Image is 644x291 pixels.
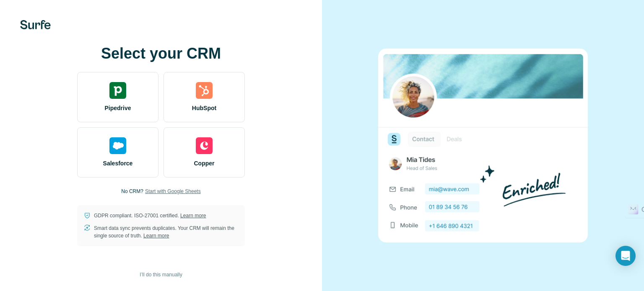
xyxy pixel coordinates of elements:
[615,246,636,266] div: Open Intercom Messenger
[94,212,206,219] p: GDPR compliant. ISO-27001 certified.
[134,268,188,281] button: I’ll do this manually
[109,137,126,154] img: salesforce's logo
[121,188,143,195] p: No CRM?
[192,104,216,112] span: HubSpot
[180,213,206,219] a: Learn more
[143,233,169,239] a: Learn more
[103,159,133,167] span: Salesforce
[77,45,245,62] h1: Select your CRM
[196,137,213,154] img: copper's logo
[20,20,51,29] img: Surfe's logo
[145,188,201,195] button: Start with Google Sheets
[194,159,215,167] span: Copper
[94,224,238,239] p: Smart data sync prevents duplicates. Your CRM will remain the single source of truth.
[196,82,213,99] img: hubspot's logo
[140,271,182,278] span: I’ll do this manually
[109,82,126,99] img: pipedrive's logo
[378,49,588,242] img: none image
[104,104,131,112] span: Pipedrive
